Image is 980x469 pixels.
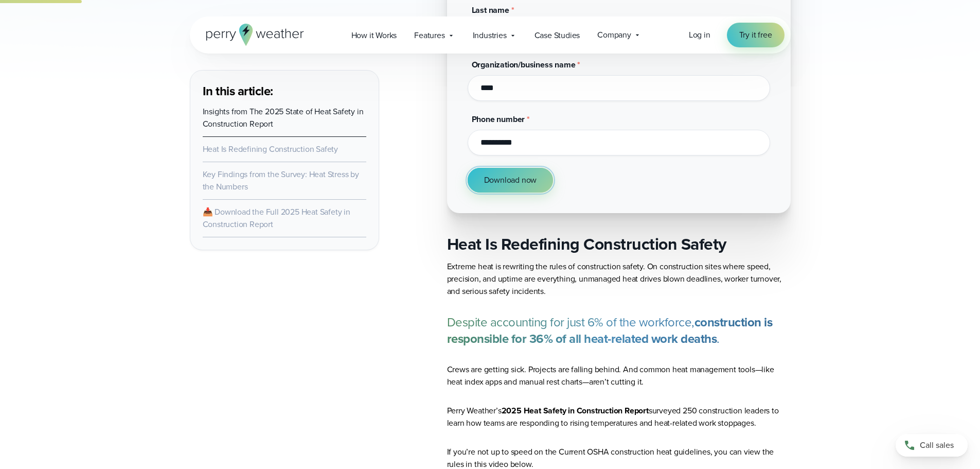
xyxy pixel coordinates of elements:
a: Key Findings from the Survey: Heat Stress by the Numbers [203,168,359,193]
span: Case Studies [534,29,580,42]
span: Download now [484,174,537,186]
a: Try it free [727,23,785,47]
span: Log in [689,29,710,41]
span: Features [414,29,444,42]
span: Industries [473,29,507,42]
a: How it Works [343,25,406,46]
h3: In this article: [203,83,366,99]
span: Organization/business name [472,59,576,71]
span: Last name [472,4,509,16]
strong: Heat Is Redefining Construction Safety [447,232,726,256]
p: Despite accounting for just 6% of the workforce, . [447,314,791,347]
span: Call sales [920,439,954,451]
a: Log in [689,29,710,41]
strong: construction is responsible for 36% of all heat-related work deaths [447,313,773,348]
a: Insights from The 2025 State of Heat Safety in Construction Report [203,106,364,130]
p: Perry Weather’s surveyed 250 construction leaders to learn how teams are responding to rising tem... [447,405,791,429]
strong: 2025 Heat Safety in Construction Report [502,405,649,416]
span: Company [597,29,631,41]
a: Case Studies [526,25,589,46]
a: Heat Is Redefining Construction Safety [203,143,338,155]
button: Download now [468,168,554,193]
a: 📥 Download the Full 2025 Heat Safety in Construction Report [203,206,350,230]
p: Extreme heat is rewriting the rules of construction safety. On construction sites where speed, pr... [447,260,791,298]
span: How it Works [351,29,397,42]
a: Call sales [896,434,968,457]
span: Try it free [739,29,772,41]
span: Phone number [472,113,525,125]
p: Crews are getting sick. Projects are falling behind. And common heat management tools—like heat i... [447,363,791,388]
